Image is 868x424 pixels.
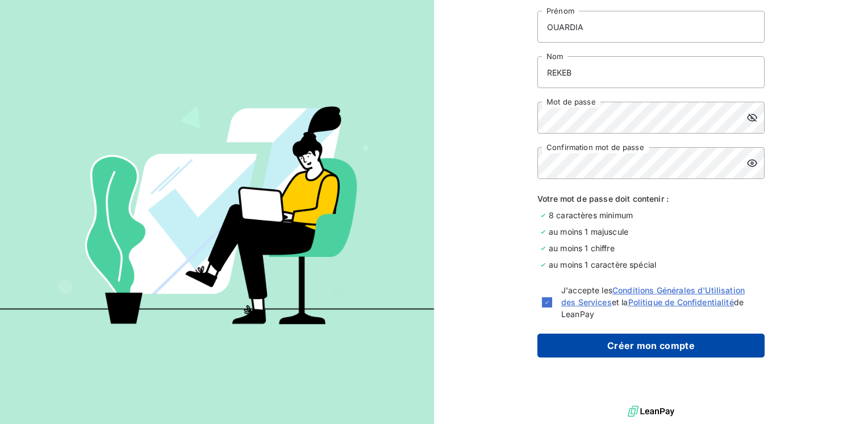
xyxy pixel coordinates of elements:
[549,242,615,254] span: au moins 1 chiffre
[537,334,765,358] button: Créer mon compte
[561,285,745,307] a: Conditions Générales d'Utilisation des Services
[549,209,633,221] span: 8 caractères minimum
[628,297,734,307] a: Politique de Confidentialité
[549,226,628,238] span: au moins 1 majuscule
[628,403,674,420] img: logo
[537,11,765,43] input: placeholder
[549,259,656,271] span: au moins 1 caractère spécial
[537,193,765,205] span: Votre mot de passe doit contenir :
[561,284,760,320] span: J'accepte les et la de LeanPay
[537,56,765,88] input: placeholder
